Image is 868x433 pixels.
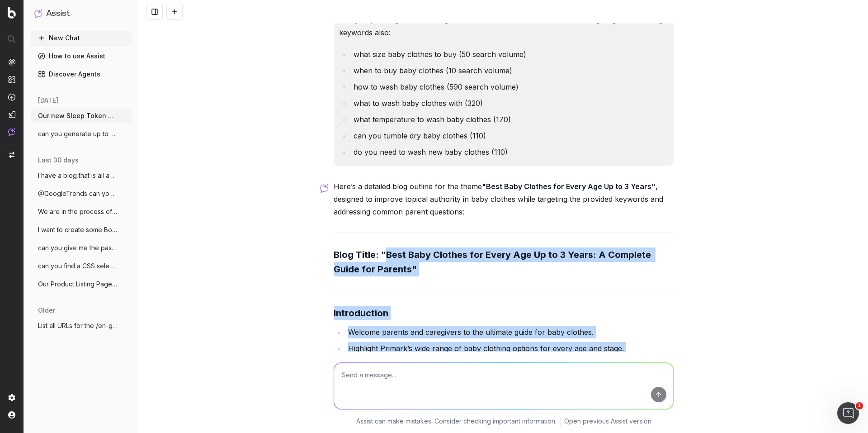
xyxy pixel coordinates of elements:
[31,241,132,255] button: can you give me the past 90 days keyword
[345,342,674,355] li: Highlight Primark’s wide range of baby clothing options for every age and stage.
[38,280,118,289] span: Our Product Listing Pages for /baby in t
[38,129,118,138] span: can you generate up to 2 meta descriptio
[351,81,668,93] li: how to wash baby clothes (590 search volume)
[31,109,132,123] button: Our new Sleep Token Band Tshirts are a m
[334,249,653,275] strong: Blog Title: "Best Baby Clothes for Every Age Up to 3 Years: A Complete Guide for Parents"
[856,402,863,409] span: 1
[8,411,15,419] img: My account
[38,262,118,271] span: can you find a CSS selector that will ex
[38,189,118,198] span: @GoogleTrends can you analyse google tre
[339,14,668,39] p: Can you please generate a blog outline with the above in mind? We are targeting the following key...
[356,417,557,426] p: Assist can make mistakes. Consider checking important information.
[31,127,132,141] button: can you generate up to 2 meta descriptio
[31,205,132,219] button: We are in the process of developing a ne
[351,146,668,158] li: do you need to wash new baby clothes (110)
[564,417,651,426] a: Open previous Assist version
[345,326,674,338] li: Welcome parents and caregivers to the ultimate guide for baby clothes.
[837,402,859,424] iframe: Intercom live chat
[9,152,14,158] img: Switch project
[482,182,656,191] strong: "Best Baby Clothes for Every Age Up to 3 Years"
[31,186,132,201] button: @GoogleTrends can you analyse google tre
[34,9,42,18] img: Assist
[8,128,15,136] img: Assist
[31,67,132,81] a: Discover Agents
[334,308,388,319] strong: Introduction
[320,184,329,193] img: Botify assist logo
[38,156,79,165] span: last 30 days
[334,180,674,218] p: Here’s a detailed blog outline for the theme , designed to improve topical authority in baby clot...
[8,7,16,19] img: Botify logo
[38,306,55,315] span: older
[38,96,58,105] span: [DATE]
[38,207,118,216] span: We are in the process of developing a ne
[46,7,70,20] h1: Assist
[351,64,668,77] li: when to buy baby clothes (10 search volume)
[31,223,132,237] button: I want to create some Botify custom repo
[351,97,668,109] li: what to wash baby clothes with (320)
[8,93,15,101] img: Activation
[31,168,132,183] button: I have a blog that is all about Baby's F
[31,319,132,333] button: List all URLs for the /en-gb domain with
[31,31,132,45] button: New Chat
[34,7,128,20] button: Assist
[38,171,118,180] span: I have a blog that is all about Baby's F
[8,111,15,118] img: Studio
[8,76,15,83] img: Intelligence
[38,225,118,234] span: I want to create some Botify custom repo
[38,321,118,330] span: List all URLs for the /en-gb domain with
[8,58,15,66] img: Analytics
[31,259,132,273] button: can you find a CSS selector that will ex
[38,243,118,252] span: can you give me the past 90 days keyword
[31,49,132,63] a: How to use Assist
[38,111,118,120] span: Our new Sleep Token Band Tshirts are a m
[351,113,668,126] li: what temperature to wash baby clothes (170)
[351,48,668,61] li: what size baby clothes to buy (50 search volume)
[351,129,668,142] li: can you tumble dry baby clothes (110)
[8,394,15,401] img: Setting
[31,277,132,291] button: Our Product Listing Pages for /baby in t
